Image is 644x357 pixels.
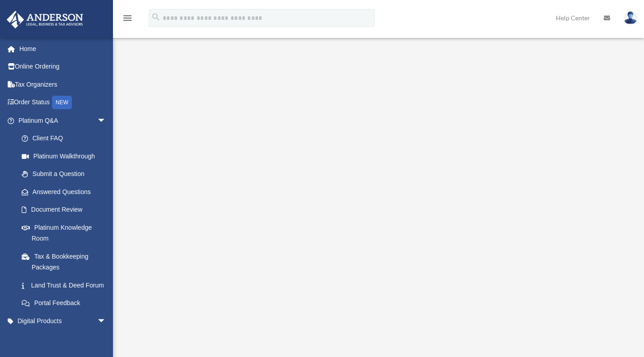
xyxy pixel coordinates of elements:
a: Submit a Question [13,165,120,183]
a: Digital Productsarrow_drop_down [6,312,120,330]
a: Land Trust & Deed Forum [13,276,120,294]
a: Platinum Walkthrough [13,147,115,165]
a: Platinum Knowledge Room [13,218,120,247]
a: Tax & Bookkeeping Packages [13,247,120,276]
i: menu [122,13,133,23]
a: Tax Organizers [6,75,120,93]
div: NEW [52,96,72,109]
a: Order StatusNEW [6,93,120,112]
a: Document Review [13,201,120,219]
span: arrow_drop_down [97,312,115,330]
i: search [151,12,161,22]
img: Anderson Advisors Platinum Portal [4,11,86,28]
a: Client FAQ [13,130,120,148]
a: Platinum Q&Aarrow_drop_down [6,111,120,130]
a: Home [6,40,120,58]
a: menu [122,16,133,23]
span: arrow_drop_down [97,111,115,130]
a: Answered Questions [13,183,120,201]
iframe: <span data-mce-type="bookmark" style="display: inline-block; width: 0px; overflow: hidden; line-h... [133,52,621,323]
a: Portal Feedback [13,294,120,312]
a: Online Ordering [6,58,120,76]
img: User Pic [624,11,637,24]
